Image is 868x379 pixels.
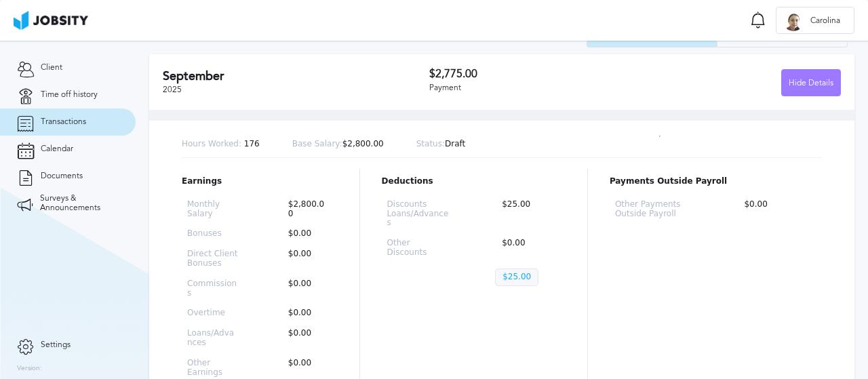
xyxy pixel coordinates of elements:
[782,70,840,97] div: Hide Details
[610,177,822,186] p: Payments Outside Payroll
[387,239,452,258] p: Other Discounts
[281,250,332,268] p: $0.00
[281,229,332,239] p: $0.00
[281,308,332,318] p: $0.00
[187,308,238,318] p: Overtime
[187,329,238,348] p: Loans/Advances
[182,140,260,149] p: 176
[382,177,566,186] p: Deductions
[495,268,538,286] p: $25.00
[41,340,71,350] span: Settings
[41,172,83,181] span: Documents
[429,68,635,80] h3: $2,775.00
[17,365,42,373] label: Version:
[182,139,241,148] span: Hours Worked:
[41,90,98,100] span: Time off history
[41,144,73,154] span: Calendar
[783,11,804,31] div: C
[41,63,62,73] span: Client
[387,200,452,228] p: Discounts Loans/Advances
[182,177,338,186] p: Earnings
[149,24,587,43] h2: 2025
[495,239,560,258] p: $0.00
[163,69,429,83] h2: September
[187,279,238,298] p: Commissions
[163,85,182,94] span: 2025
[615,200,694,219] p: Other Payments Outside Payroll
[292,140,384,149] p: $2,800.00
[187,229,238,239] p: Bonuses
[495,200,560,228] p: $25.00
[776,7,854,34] button: CCarolina
[187,250,238,268] p: Direct Client Bonuses
[187,359,238,378] p: Other Earnings
[292,139,342,148] span: Base Salary:
[281,359,332,378] p: $0.00
[281,329,332,348] p: $0.00
[429,83,635,93] div: Payment
[737,200,816,219] p: $0.00
[781,69,841,96] button: Hide Details
[416,140,466,149] p: Draft
[281,200,332,219] p: $2,800.00
[187,200,238,219] p: Monthly Salary
[804,16,847,26] span: Carolina
[14,11,88,30] img: ab4bad089aa723f57921c736e9817d99.png
[281,279,332,298] p: $0.00
[41,117,86,127] span: Transactions
[40,194,119,213] span: Surveys & Announcements
[416,139,445,148] span: Status:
